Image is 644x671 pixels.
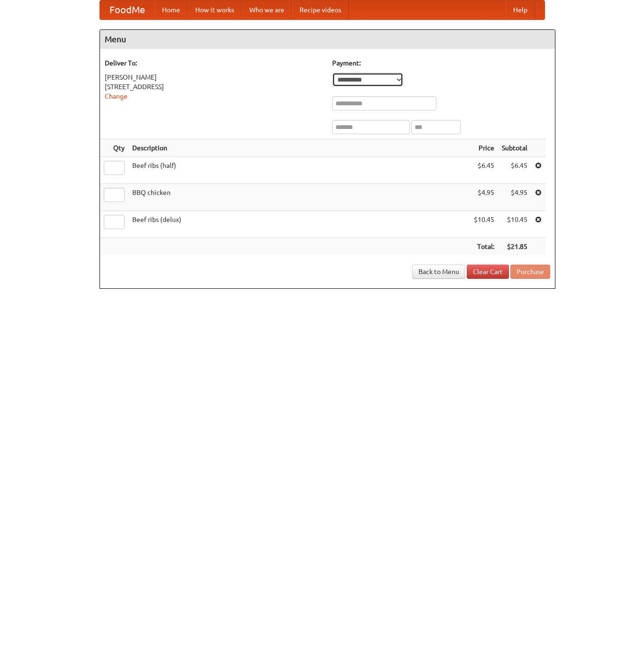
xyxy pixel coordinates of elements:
a: FoodMe [100,0,154,19]
h4: Menu [100,30,555,49]
td: Beef ribs (delux) [128,211,470,238]
a: Help [506,0,535,19]
th: $21.85 [498,238,531,256]
a: How it works [188,0,242,19]
a: Home [154,0,188,19]
div: [STREET_ADDRESS] [105,82,323,92]
td: $6.45 [470,157,498,184]
a: Clear Cart [467,265,509,279]
a: Recipe videos [292,0,349,19]
td: $4.95 [470,184,498,211]
td: $10.45 [470,211,498,238]
a: Change [105,92,127,100]
td: $6.45 [498,157,531,184]
th: Qty [100,139,128,157]
td: $4.95 [498,184,531,211]
h5: Deliver To: [105,58,323,68]
div: [PERSON_NAME] [105,73,323,82]
td: $10.45 [498,211,531,238]
td: Beef ribs (half) [128,157,470,184]
th: Subtotal [498,139,531,157]
a: Who we are [242,0,292,19]
h5: Payment: [332,58,550,68]
th: Description [128,139,470,157]
td: BBQ chicken [128,184,470,211]
a: Back to Menu [412,265,465,279]
th: Price [470,139,498,157]
button: Purchase [510,265,550,279]
th: Total: [470,238,498,256]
